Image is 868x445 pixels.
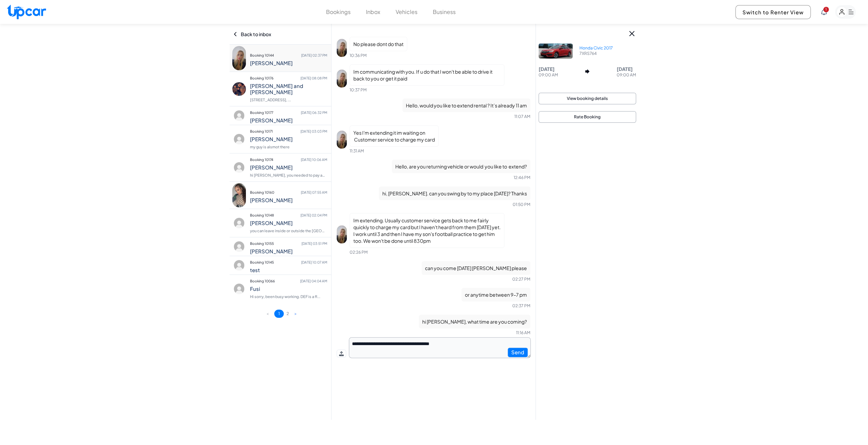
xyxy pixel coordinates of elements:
[539,93,636,104] button: View booking details
[513,202,530,207] span: 01:50 PM
[419,315,530,328] p: hi [PERSON_NAME], what time are you coming?
[300,127,327,136] span: [DATE] 03:03 PM
[617,65,636,72] p: [DATE]
[250,286,327,292] h4: Fusi
[433,8,456,16] button: Business
[250,155,327,164] p: Booking 10174
[617,72,636,78] p: 09:00 AM
[392,160,530,173] p: Hello, are you returning vehicle or would you like to extend?
[350,53,367,58] span: 10:36 PM
[350,148,364,153] span: 11:31 AM
[250,50,327,60] p: Booking 10144
[232,258,246,272] img: profile
[250,220,327,226] h4: [PERSON_NAME]
[539,111,636,123] button: Rate Booking
[7,4,46,19] img: Upcar Logo
[250,136,327,142] h4: [PERSON_NAME]
[516,330,530,335] span: 11:16 AM
[512,277,530,282] span: 02:27 PM
[350,37,407,51] p: No please dont do that
[350,250,368,255] span: 02:26 PM
[250,226,327,236] p: you can leave inside or outside the [GEOGRAPHIC_DATA] ...
[250,73,327,83] p: Booking 10176
[507,347,528,357] button: Send
[337,131,347,149] img: profile
[250,267,327,273] h4: test
[232,216,246,230] img: profile
[350,87,367,92] span: 10:37 PM
[735,5,811,19] button: Switch to Renter View
[250,117,327,123] h4: [PERSON_NAME]
[300,73,327,83] span: [DATE] 08:08 PM
[300,188,327,197] span: [DATE] 07:55 AM
[512,303,530,308] span: 02:37 PM
[300,276,327,286] span: [DATE] 04:04 AM
[232,132,246,146] img: profile
[250,276,327,286] p: Booking 10066
[823,7,829,12] span: You have new notifications
[232,46,246,70] img: profile
[539,43,573,59] img: Car Image
[232,109,246,122] img: profile
[232,282,246,296] img: profile
[461,288,530,301] p: or anytime between 9-7 pm
[232,82,246,96] img: profile
[250,248,327,254] h4: [PERSON_NAME]
[232,161,246,174] img: profile
[514,114,530,119] span: 11:07 AM
[301,239,327,248] span: [DATE] 03:51 PM
[539,72,558,78] p: 09:00 AM
[422,261,530,275] p: can you come [DATE] [PERSON_NAME] please
[250,108,327,117] p: Booking 10177
[350,213,504,248] p: Im extending. Usually customer service gets back to me fairly quickly to charge my card but I hav...
[337,70,347,88] img: profile
[250,170,327,180] p: hi [PERSON_NAME], you needed to pay and extend ...
[250,60,327,66] h4: [PERSON_NAME]
[579,45,613,51] p: Honda Civic 2017
[396,8,417,16] button: Vehicles
[250,164,327,170] h4: [PERSON_NAME]
[337,225,347,243] img: profile
[350,64,504,86] p: Im communicating with you. If u do that I won't be able to drive it back to you or get it paid
[250,95,327,105] p: [STREET_ADDRESS], ...
[300,210,327,220] span: [DATE] 02:04 PM
[337,39,347,57] img: profile
[250,210,327,220] p: Booking 10148
[250,257,327,267] p: Booking 10145
[250,239,327,248] p: Booking 10155
[250,83,327,95] h4: [PERSON_NAME] and [PERSON_NAME]
[250,188,327,197] p: Booking 10160
[250,142,327,152] p: my guy is alsmot there
[233,24,328,44] div: Back to inbox
[250,292,327,301] p: Hi sorry, been busy working. DEF is a fl...
[579,51,613,56] p: 7XRS764
[300,108,327,117] span: [DATE] 06:32 PM
[366,8,380,16] button: Inbox
[300,155,327,164] span: [DATE] 10:06 AM
[301,257,327,267] span: [DATE] 10:07 AM
[379,187,530,200] p: hi, [PERSON_NAME]. can you swing by to my place [DATE]? Thanks
[350,125,439,147] p: Yes I'm extending it im waiting on Customer service to charge my card
[402,99,530,112] p: Hello, would you like to extend rental ? It’s already 11 am
[301,50,327,60] span: [DATE] 02:37 PM
[250,197,327,203] h4: [PERSON_NAME]
[262,310,273,318] button: <
[284,310,292,318] button: 2
[274,310,284,318] button: 1
[250,127,327,136] p: Booking 10171
[539,65,558,72] p: [DATE]
[232,240,246,253] img: profile
[232,183,246,207] img: profile
[514,175,530,180] span: 12:46 PM
[326,8,351,16] button: Bookings
[292,310,299,318] button: >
